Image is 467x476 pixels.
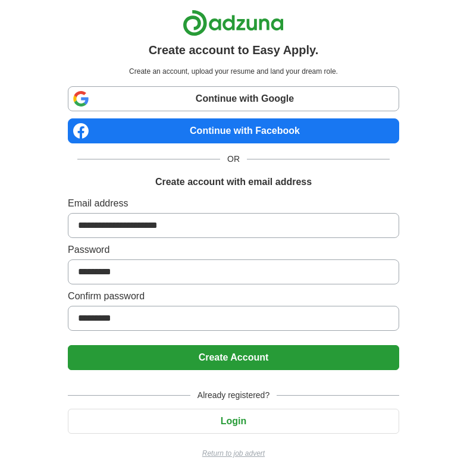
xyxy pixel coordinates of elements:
[190,389,277,402] span: Already registered?
[149,41,319,59] h1: Create account to Easy Apply.
[155,175,312,189] h1: Create account with email address
[68,345,399,370] button: Create Account
[68,416,399,426] a: Login
[68,409,399,434] button: Login
[68,448,399,459] a: Return to job advert
[183,10,284,36] img: Adzuna logo
[68,196,399,211] label: Email address
[68,86,399,111] a: Continue with Google
[70,66,397,77] p: Create an account, upload your resume and land your dream role.
[68,289,399,303] label: Confirm password
[68,118,399,143] a: Continue with Facebook
[220,153,247,165] span: OR
[68,243,399,257] label: Password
